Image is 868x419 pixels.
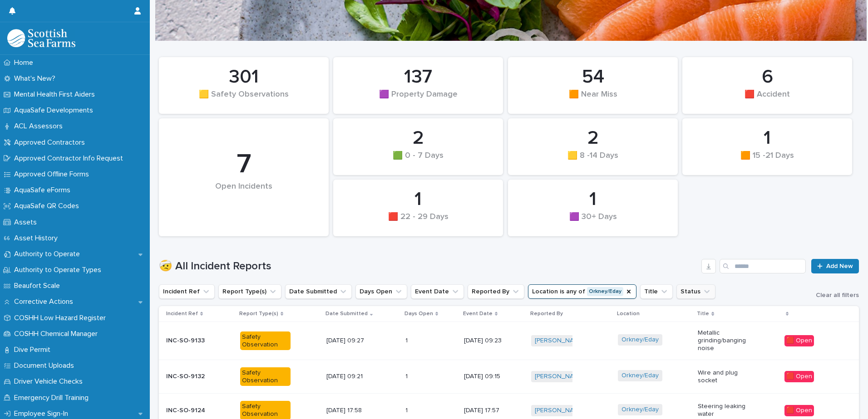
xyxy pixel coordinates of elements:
p: Wire and plug socket [698,369,748,385]
p: [DATE] 17:58 [326,407,377,414]
p: Authority to Operate [10,250,87,258]
p: AquaSafe eForms [10,186,78,195]
button: Status [676,284,715,299]
div: 🟥 22 - 29 Days [349,212,488,231]
p: COSHH Chemical Manager [10,330,105,338]
p: [DATE] 09:27 [326,337,377,345]
button: Date Submitted [285,284,352,299]
div: 🟩 0 - 7 Days [349,151,488,170]
button: Event Date [411,284,464,299]
p: INC-SO-9133 [166,337,217,345]
div: Safety Observation [240,331,291,351]
p: Approved Offline Forms [10,170,96,179]
p: [DATE] 17:57 [464,407,514,414]
div: 🟨 Safety Observations [174,90,313,109]
tr: INC-SO-9132Safety Observation[DATE] 09:2111 [DATE] 09:15[PERSON_NAME] Orkney/Eday Wire and plug s... [159,360,859,394]
a: [PERSON_NAME] [535,373,584,380]
button: Clear all filters [809,292,859,298]
p: Dive Permit [10,346,58,354]
p: Steering leaking water [698,403,748,418]
span: Add New [826,263,853,269]
p: Driver Vehicle Checks [10,377,90,386]
div: 137 [349,66,488,88]
p: Beaufort Scale [10,282,67,290]
a: [PERSON_NAME] [535,337,584,345]
p: Report Type(s) [239,309,278,319]
a: Orkney/Eday [621,406,659,414]
div: 🟥 Open [784,335,814,346]
div: 1 [698,127,837,150]
p: Employee Sign-In [10,409,75,418]
p: Authority to Operate Types [10,266,108,274]
div: 54 [523,66,662,88]
p: Metallic grinding/banging noise [698,329,748,352]
p: Location [617,309,640,319]
p: Approved Contractors [10,138,92,147]
p: Days Open [404,309,433,319]
p: Approved Contractor Info Request [10,154,130,163]
input: Search [720,259,806,273]
p: 1 [405,405,409,414]
p: [DATE] 09:23 [464,337,514,345]
p: ACL Assessors [10,122,70,131]
div: 🟨 8 -14 Days [523,151,662,170]
p: Asset History [10,234,65,243]
img: bPIBxiqnSb2ggTQWdOVV [7,29,75,47]
a: Add New [811,259,859,273]
div: 🟥 Open [784,371,814,382]
p: 1 [405,335,409,345]
div: 1 [349,188,488,211]
tr: INC-SO-9133Safety Observation[DATE] 09:2711 [DATE] 09:23[PERSON_NAME] Orkney/Eday Metallic grindi... [159,322,859,360]
p: COSHH Low Hazard Register [10,314,113,322]
div: Open Incidents [174,182,313,210]
a: Orkney/Eday [621,372,659,380]
div: Safety Observation [240,367,291,386]
div: 6 [698,66,837,88]
p: What's New? [10,74,63,83]
div: 🟪 30+ Days [523,212,662,231]
p: Home [10,58,40,67]
p: Incident Ref [166,309,198,319]
p: Corrective Actions [10,297,80,306]
p: Mental Health First Aiders [10,90,102,99]
p: Date Submitted [325,309,368,319]
div: 2 [523,127,662,150]
p: INC-SO-9132 [166,373,217,380]
p: AquaSafe Developments [10,106,100,115]
div: 2 [349,127,488,150]
h1: 🤕 All Incident Reports [159,260,698,273]
p: Document Uploads [10,361,81,370]
p: AquaSafe QR Codes [10,202,86,210]
p: 1 [405,371,409,380]
p: INC-SO-9124 [166,407,217,414]
button: Reported By [468,284,524,299]
div: 301 [174,66,313,88]
a: [PERSON_NAME] [535,407,584,414]
div: 🟧 15 -21 Days [698,151,837,170]
div: 7 [174,148,313,181]
p: Reported By [530,309,563,319]
span: Clear all filters [816,292,859,298]
button: Location [528,284,636,299]
a: Orkney/Eday [621,336,659,344]
div: 1 [523,188,662,211]
button: Report Type(s) [218,284,281,299]
p: Title [697,309,709,319]
div: 🟥 Open [784,405,814,416]
p: Assets [10,218,44,227]
button: Days Open [355,284,407,299]
p: [DATE] 09:21 [326,373,377,380]
p: Emergency Drill Training [10,394,96,402]
button: Incident Ref [159,284,215,299]
div: 🟪 Property Damage [349,90,488,109]
p: [DATE] 09:15 [464,373,514,380]
p: Event Date [463,309,493,319]
div: 🟥 Accident [698,90,837,109]
button: Title [640,284,673,299]
div: 🟧 Near Miss [523,90,662,109]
